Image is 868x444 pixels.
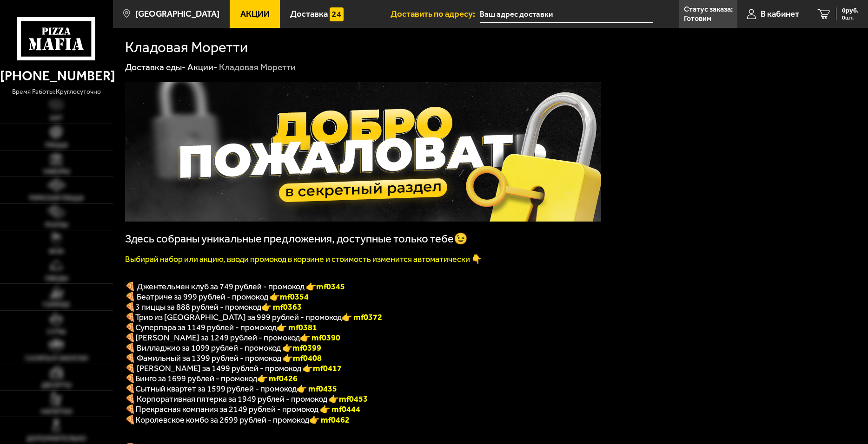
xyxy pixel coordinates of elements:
[684,6,733,13] p: Статус заказа:
[135,10,219,19] span: [GEOGRAPHIC_DATA]
[41,382,71,389] span: Десерты
[761,10,799,19] span: В кабинет
[135,415,309,425] span: Королевское комбо за 2699 рублей - промокод
[293,353,322,363] b: mf0408
[125,353,322,363] span: 🍕 Фамильный за 1399 рублей - промокод 👉
[50,115,63,122] span: Хит
[257,373,298,384] b: 👉 mf0426
[125,82,601,222] img: 1024x1024
[342,312,382,322] font: 👉 mf0372
[842,15,859,20] span: 0 шт.
[135,333,300,343] span: [PERSON_NAME] за 1249 рублей - промокод
[125,343,321,353] span: 🍕 Вилладжио за 1099 рублей - промокод 👉
[125,384,135,394] b: 🍕
[47,329,66,335] span: Супы
[135,302,261,312] span: 3 пиццы за 888 рублей - промокод
[43,302,70,308] span: Горячее
[27,436,86,442] span: Дополнительно
[297,384,337,394] b: 👉 mf0435
[125,333,135,343] b: 🍕
[313,363,342,373] b: mf0417
[135,404,320,414] span: Прекрасная компания за 2149 рублей - промокод
[135,322,277,333] span: Суперпара за 1149 рублей - промокод
[125,292,309,302] span: 🍕 Беатриче за 999 рублей - промокод 👉
[309,415,350,425] font: 👉 mf0462
[219,61,296,73] div: Кладовая Моретти
[135,373,257,384] span: Бинго за 1699 рублей - промокод
[187,62,218,72] a: Акции-
[277,322,317,333] font: 👉 mf0381
[45,222,68,229] span: Роллы
[125,40,248,54] h1: Кладовая Моретти
[125,281,345,292] span: 🍕 Джентельмен клуб за 749 рублей - промокод 👉
[125,254,482,264] font: Выбирай набор или акцию, вводи промокод в корзине и стоимость изменится автоматически 👇
[125,373,135,384] b: 🍕
[125,62,186,72] a: Доставка еды-
[125,394,368,404] span: 🍕 Корпоративная пятерка за 1949 рублей - промокод 👉
[125,312,135,322] font: 🍕
[240,10,270,19] span: Акции
[320,404,360,414] font: 👉 mf0444
[125,404,135,414] font: 🍕
[300,333,340,343] b: 👉 mf0390
[25,355,88,362] span: Салаты и закуски
[29,195,84,202] span: Римская пицца
[125,415,135,425] font: 🍕
[391,10,480,19] span: Доставить по адресу:
[330,7,343,21] img: 15daf4d41897b9f0e9f617042186c801.svg
[684,15,711,22] p: Готовим
[280,292,309,302] b: mf0354
[261,302,302,312] font: 👉 mf0363
[45,275,68,282] span: Обеды
[292,343,321,353] b: mf0399
[41,409,72,415] span: Напитки
[125,232,468,245] span: Здесь собраны уникальные предложения, доступные только тебе😉
[43,169,70,175] span: Наборы
[290,10,328,19] span: Доставка
[49,248,64,255] span: WOK
[316,281,345,292] b: mf0345
[135,384,297,394] span: Сытный квартет за 1599 рублей - промокод
[480,6,653,23] input: Ваш адрес доставки
[842,7,859,14] span: 0 руб.
[125,302,135,312] font: 🍕
[125,322,135,333] font: 🍕
[45,142,68,149] span: Пицца
[339,394,368,404] b: mf0453
[135,312,342,322] span: Трио из [GEOGRAPHIC_DATA] за 999 рублей - промокод
[125,363,342,373] span: 🍕 [PERSON_NAME] за 1499 рублей - промокод 👉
